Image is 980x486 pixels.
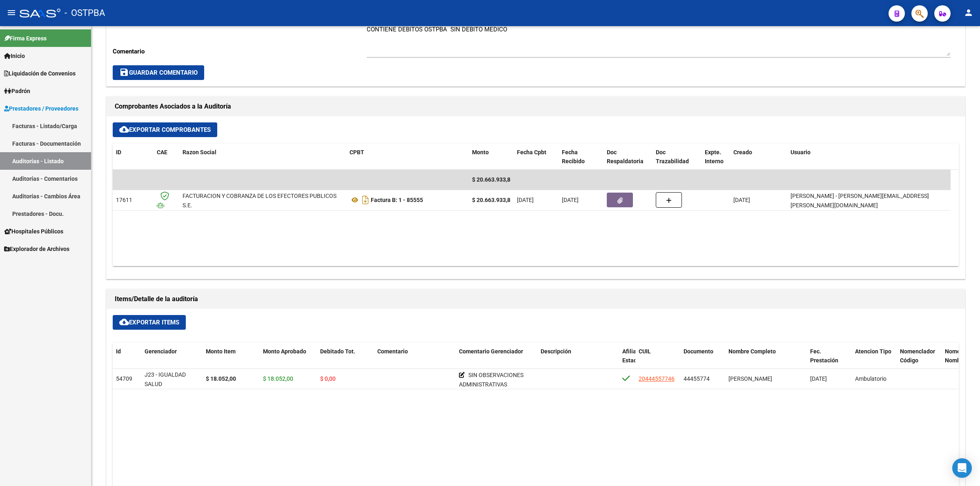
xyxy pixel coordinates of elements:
datatable-header-cell: Descripción [537,343,619,379]
span: [PERSON_NAME] [728,375,772,382]
span: Doc Respaldatoria [607,149,644,165]
span: Hospitales Públicos [4,227,63,236]
p: Comentario [113,47,367,56]
button: Guardar Comentario [113,65,204,80]
span: 20444557746 [639,375,675,382]
strong: Factura B: 1 - 85555 [371,197,423,203]
datatable-header-cell: Razon Social [179,144,346,171]
mat-icon: save [119,67,129,77]
button: Exportar Items [113,315,186,330]
span: Nombre Completo [728,348,776,355]
strong: $ 18.052,00 [206,375,236,382]
datatable-header-cell: Documento [680,343,725,379]
datatable-header-cell: Monto Aprobado [260,343,317,379]
datatable-header-cell: CUIL [635,343,680,379]
span: Doc Trazabilidad [656,149,689,165]
span: [DATE] [810,375,827,382]
mat-icon: person [964,8,973,18]
span: Nomenclador Código [900,348,935,364]
span: 44455774 [684,375,710,382]
span: Monto Item [206,348,236,355]
span: Creado [733,149,752,155]
datatable-header-cell: ID [113,144,154,171]
datatable-header-cell: Creado [730,144,787,171]
div: Open Intercom Messenger [952,458,972,478]
strong: $ 20.663.933,89 [472,197,514,203]
datatable-header-cell: Monto [469,144,514,171]
span: Liquidación de Convenios [4,69,76,78]
mat-icon: cloud_download [119,124,129,134]
span: Explorador de Archivos [4,244,69,253]
mat-icon: menu [7,8,16,18]
span: Expte. Interno [705,149,724,165]
datatable-header-cell: Debitado Tot. [317,343,374,379]
datatable-header-cell: Doc Respaldatoria [604,144,653,171]
span: - OSTPBA [65,4,105,22]
span: Fecha Recibido [562,149,585,165]
span: Firma Express [4,34,47,43]
span: Gerenciador [145,348,177,355]
span: [DATE] [517,197,534,203]
datatable-header-cell: Fecha Cpbt [514,144,559,171]
datatable-header-cell: Comentario [374,343,456,379]
span: Nomenclador Nombre [945,348,980,364]
span: [DATE] [562,197,579,203]
span: 17611 [116,197,132,203]
datatable-header-cell: CAE [154,144,179,171]
span: Atencion Tipo [855,348,891,355]
span: ID [116,149,121,155]
button: Exportar Comprobantes [113,122,217,137]
i: Descargar documento [360,193,371,206]
datatable-header-cell: CPBT [346,144,469,171]
span: [PERSON_NAME] - [PERSON_NAME][EMAIL_ADDRESS][PERSON_NAME][DOMAIN_NAME] [791,193,929,209]
datatable-header-cell: Atencion Tipo [852,343,897,379]
span: CUIL [639,348,651,355]
datatable-header-cell: Id [113,343,141,379]
span: Usuario [791,149,811,155]
span: [DATE] [733,197,750,203]
datatable-header-cell: Doc Trazabilidad [653,144,702,171]
datatable-header-cell: Gerenciador [141,343,203,379]
datatable-header-cell: Usuario [787,144,951,171]
span: Exportar Items [119,319,179,326]
mat-icon: cloud_download [119,317,129,327]
span: $ 18.052,00 [263,375,293,382]
span: Fecha Cpbt [517,149,546,155]
span: CAE [157,149,167,155]
span: 54709 [116,375,132,382]
span: Id [116,348,121,355]
span: Comentario [377,348,408,355]
datatable-header-cell: Expte. Interno [702,144,730,171]
span: Afiliado Estado [622,348,643,364]
datatable-header-cell: Nomenclador Código [897,343,942,379]
datatable-header-cell: Nombre Completo [725,343,807,379]
datatable-header-cell: Fec. Prestación [807,343,852,379]
span: Guardar Comentario [119,69,198,76]
span: Monto Aprobado [263,348,306,355]
div: FACTURACION Y COBRANZA DE LOS EFECTORES PUBLICOS S.E. [183,191,343,210]
span: Exportar Comprobantes [119,126,211,133]
span: Debitado Tot. [320,348,355,355]
span: Ambulatorio [855,375,886,382]
datatable-header-cell: Fecha Recibido [559,144,604,171]
span: SIN OBSERVACIONES ADMINISTRATIVAS [459,372,523,388]
span: Monto [472,149,489,155]
span: Fec. Prestación [810,348,838,364]
span: Padrón [4,87,30,95]
datatable-header-cell: Afiliado Estado [619,343,635,379]
span: Razon Social [183,149,216,155]
datatable-header-cell: Comentario Gerenciador [456,343,537,379]
span: J23 - IGUALDAD SALUD [145,371,186,387]
span: CPBT [350,149,364,155]
span: $ 0,00 [320,375,336,382]
span: Documento [684,348,713,355]
datatable-header-cell: Monto Item [203,343,260,379]
h1: Comprobantes Asociados a la Auditoría [115,100,957,113]
span: $ 20.663.933,89 [472,176,514,183]
span: Prestadores / Proveedores [4,104,78,113]
span: Inicio [4,51,25,60]
span: Descripción [541,348,571,355]
span: Comentario Gerenciador [459,348,523,355]
h1: Items/Detalle de la auditoría [115,293,957,306]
